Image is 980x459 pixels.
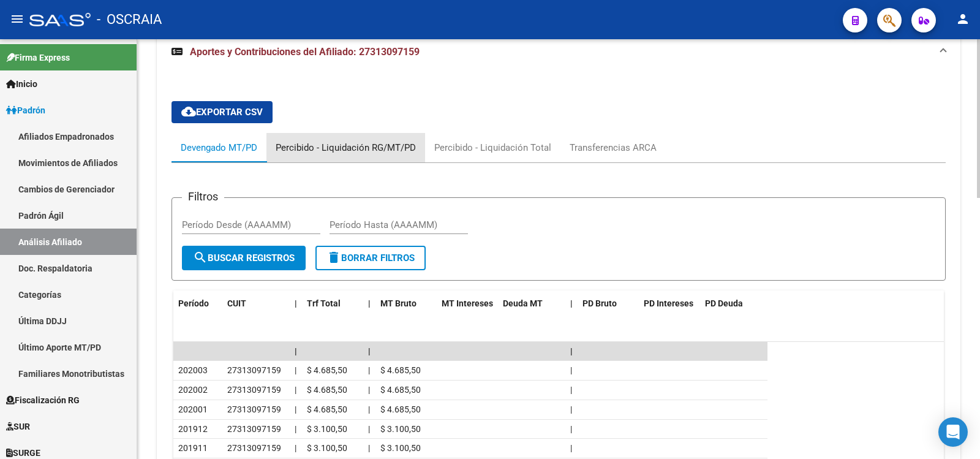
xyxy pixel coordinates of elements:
[956,12,970,26] mat-icon: person
[6,51,70,64] span: Firma Express
[434,141,551,154] div: Percibido - Liquidación Total
[380,385,421,395] span: $ 4.685,50
[570,298,573,308] span: |
[375,290,437,317] datatable-header-cell: MT Bruto
[178,424,208,434] span: 201912
[326,252,415,264] span: Borrar Filtros
[10,12,24,26] mat-icon: menu
[295,365,296,375] span: |
[570,346,573,356] span: |
[307,298,341,308] span: Trf Total
[437,290,498,317] datatable-header-cell: MT Intereses
[173,290,222,317] datatable-header-cell: Período
[307,443,347,453] span: $ 3.100,50
[326,250,341,265] mat-icon: delete
[368,346,371,356] span: |
[570,385,572,395] span: |
[582,298,617,308] span: PD Bruto
[178,365,208,375] span: 202003
[363,290,375,317] datatable-header-cell: |
[182,246,306,270] button: Buscar Registros
[307,424,347,434] span: $ 3.100,50
[227,365,281,375] span: 27313097159
[380,404,421,414] span: $ 4.685,50
[181,104,196,119] mat-icon: cloud_download
[295,298,297,308] span: |
[178,298,209,308] span: Período
[157,32,960,72] mat-expansion-panel-header: Aportes y Contribuciones del Afiliado: 27313097159
[227,424,281,434] span: 27313097159
[295,346,297,356] span: |
[380,424,421,434] span: $ 3.100,50
[380,298,417,308] span: MT Bruto
[182,188,224,205] h3: Filtros
[570,443,572,453] span: |
[368,298,371,308] span: |
[700,290,767,317] datatable-header-cell: PD Deuda
[227,443,281,453] span: 27313097159
[171,101,273,123] button: Exportar CSV
[578,290,639,317] datatable-header-cell: PD Bruto
[6,393,80,407] span: Fiscalización RG
[181,141,257,154] div: Devengado MT/PD
[644,298,693,308] span: PD Intereses
[380,443,421,453] span: $ 3.100,50
[276,141,416,154] div: Percibido - Liquidación RG/MT/PD
[6,104,45,117] span: Padrón
[295,443,296,453] span: |
[227,298,246,308] span: CUIT
[193,250,208,265] mat-icon: search
[295,385,296,395] span: |
[639,290,700,317] datatable-header-cell: PD Intereses
[178,385,208,395] span: 202002
[368,385,370,395] span: |
[368,404,370,414] span: |
[368,365,370,375] span: |
[503,298,543,308] span: Deuda MT
[302,290,363,317] datatable-header-cell: Trf Total
[368,424,370,434] span: |
[442,298,493,308] span: MT Intereses
[227,404,281,414] span: 27313097159
[570,365,572,375] span: |
[222,290,290,317] datatable-header-cell: CUIT
[227,385,281,395] span: 27313097159
[181,107,263,118] span: Exportar CSV
[290,290,302,317] datatable-header-cell: |
[570,141,657,154] div: Transferencias ARCA
[307,385,347,395] span: $ 4.685,50
[380,365,421,375] span: $ 4.685,50
[295,424,296,434] span: |
[295,404,296,414] span: |
[97,6,162,33] span: - OSCRAIA
[193,252,295,264] span: Buscar Registros
[6,77,37,91] span: Inicio
[368,443,370,453] span: |
[570,424,572,434] span: |
[570,404,572,414] span: |
[178,443,208,453] span: 201911
[315,246,426,270] button: Borrar Filtros
[705,298,743,308] span: PD Deuda
[565,290,578,317] datatable-header-cell: |
[178,404,208,414] span: 202001
[307,404,347,414] span: $ 4.685,50
[307,365,347,375] span: $ 4.685,50
[938,417,968,447] div: Open Intercom Messenger
[6,420,30,433] span: SUR
[498,290,565,317] datatable-header-cell: Deuda MT
[190,46,420,58] span: Aportes y Contribuciones del Afiliado: 27313097159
